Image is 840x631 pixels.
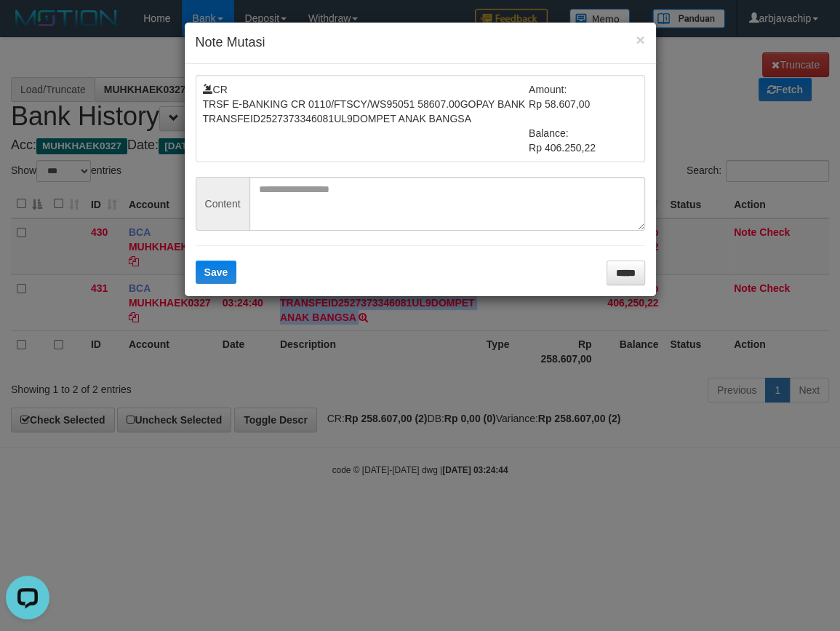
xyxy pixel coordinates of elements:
td: CR TRSF E-BANKING CR 0110/FTSCY/WS95051 58607.00GOPAY BANK TRANSFEID2527373346081UL9DOMPET ANAK B... [203,82,529,155]
td: Amount: Rp 58.607,00 Balance: Rp 406.250,22 [529,82,638,155]
h4: Note Mutasi [196,33,645,52]
button: × [636,32,644,47]
span: Content [196,177,249,231]
button: Open LiveChat chat widget [6,6,49,49]
span: Save [204,266,228,278]
button: Save [196,261,237,284]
